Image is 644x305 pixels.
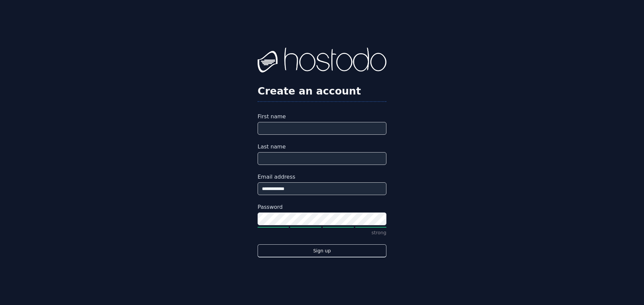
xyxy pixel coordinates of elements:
label: Password [258,203,386,211]
img: Hostodo [258,48,386,74]
p: strong [258,229,386,236]
label: Email address [258,173,386,181]
h2: Create an account [258,85,386,97]
button: Sign up [258,244,386,257]
label: First name [258,113,386,121]
label: Last name [258,143,386,151]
